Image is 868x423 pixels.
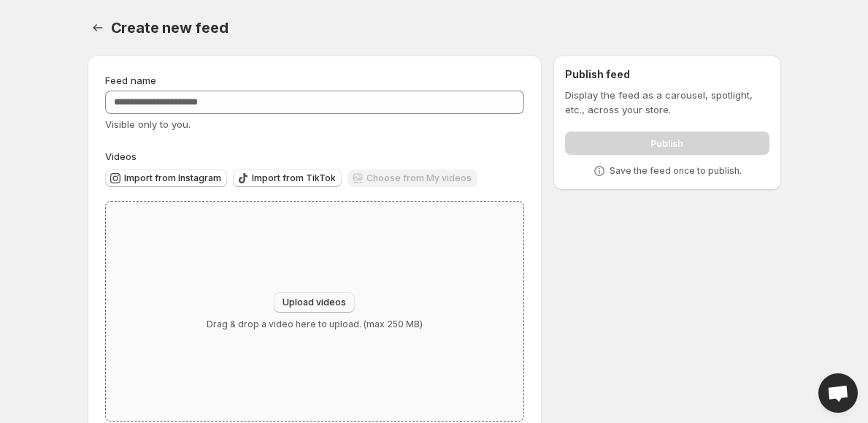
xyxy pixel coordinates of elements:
button: Import from Instagram [105,169,227,187]
span: Import from Instagram [124,172,221,184]
h2: Publish feed [565,67,769,82]
span: Upload videos [283,297,346,308]
p: Save the feed once to publish. [610,165,742,177]
div: Open chat [818,373,858,413]
span: Import from TikTok [252,172,336,184]
p: Drag & drop a video here to upload. (max 250 MB) [207,319,423,330]
button: Upload videos [274,292,355,313]
span: Feed name [105,75,156,86]
button: Settings [88,18,108,38]
p: Display the feed as a carousel, spotlight, etc., across your store. [565,88,769,117]
span: Videos [105,150,137,162]
span: Visible only to you. [105,118,191,130]
button: Import from TikTok [233,169,342,187]
span: Create new feed [111,19,228,37]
